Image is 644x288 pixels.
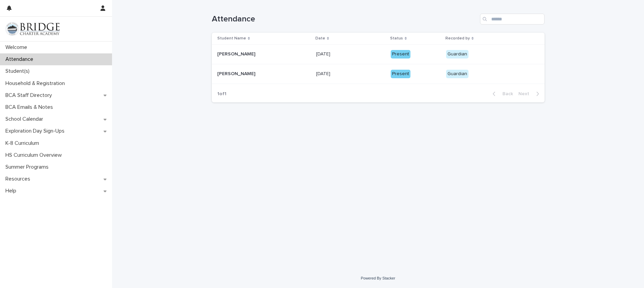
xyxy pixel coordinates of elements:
[5,22,60,36] img: V1C1m3IdTEidaUdm9Hs0
[316,50,332,57] p: [DATE]
[212,45,545,64] tr: [PERSON_NAME][PERSON_NAME] [DATE][DATE] PresentGuardian
[315,35,325,42] p: Date
[391,50,410,58] div: Present
[3,80,70,87] p: Household & Registration
[487,91,516,97] button: Back
[3,116,49,122] p: School Calendar
[516,91,545,97] button: Next
[217,50,257,57] p: [PERSON_NAME]
[3,188,22,194] p: Help
[3,152,67,158] p: HS Curriculum Overview
[518,91,533,96] span: Next
[498,91,513,96] span: Back
[3,68,35,74] p: Student(s)
[217,70,257,77] p: [PERSON_NAME]
[480,14,545,24] input: Search
[316,70,332,77] p: [DATE]
[3,44,33,51] p: Welcome
[391,70,410,78] div: Present
[361,276,395,280] a: Powered By Stacker
[446,50,468,58] div: Guardian
[212,64,545,84] tr: [PERSON_NAME][PERSON_NAME] [DATE][DATE] PresentGuardian
[446,70,468,78] div: Guardian
[3,164,54,170] p: Summer Programs
[3,140,44,147] p: K-8 Curriculum
[217,35,246,42] p: Student Name
[3,128,70,134] p: Exploration Day Sign-Ups
[212,14,477,24] h1: Attendance
[390,35,403,42] p: Status
[3,176,36,182] p: Resources
[3,56,39,63] p: Attendance
[3,92,57,99] p: BCA Staff Directory
[212,86,232,102] p: 1 of 1
[445,35,470,42] p: Recorded by
[3,104,58,111] p: BCA Emails & Notes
